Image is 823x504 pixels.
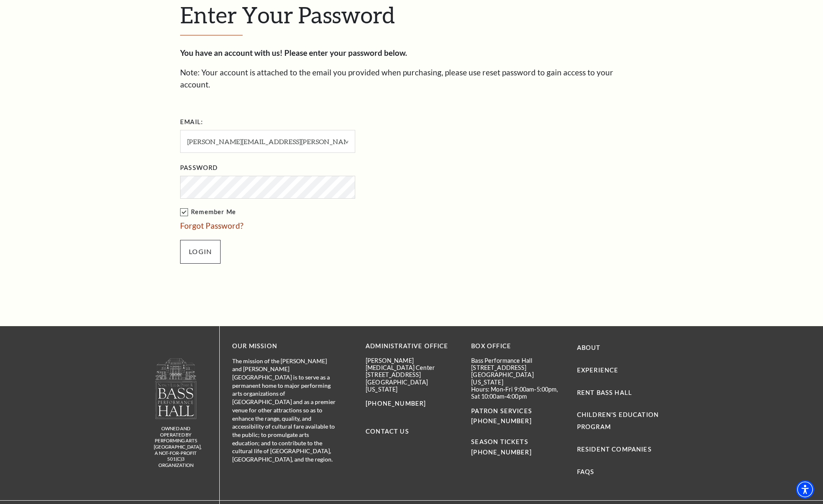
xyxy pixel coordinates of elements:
[577,344,601,351] a: About
[366,357,459,372] p: [PERSON_NAME][MEDICAL_DATA] Center
[154,426,198,468] p: owned and operated by Performing Arts [GEOGRAPHIC_DATA], A NOT-FOR-PROFIT 501(C)3 ORGANIZATION
[471,386,564,400] p: Hours: Mon-Fri 9:00am-5:00pm, Sat 10:00am-4:00pm
[471,371,564,386] p: [GEOGRAPHIC_DATA][US_STATE]
[180,130,355,153] input: Required
[577,389,632,396] a: Rent Bass Hall
[366,379,459,393] p: [GEOGRAPHIC_DATA][US_STATE]
[180,48,283,57] strong: You have an account with us!
[471,406,564,427] p: PATRON SERVICES [PHONE_NUMBER]
[471,427,564,458] p: SEASON TICKETS [PHONE_NUMBER]
[577,468,595,475] a: FAQs
[180,221,243,230] a: Forgot Password?
[577,411,659,430] a: Children's Education Program
[180,163,218,173] label: Password
[284,48,407,57] strong: Please enter your password below.
[471,364,564,371] p: [STREET_ADDRESS]
[180,117,203,127] label: Email:
[232,357,336,464] p: The mission of the [PERSON_NAME] and [PERSON_NAME][GEOGRAPHIC_DATA] is to serve as a permanent ho...
[577,367,619,374] a: Experience
[180,67,643,90] p: Note: Your account is attached to the email you provided when purchasing, please use reset passwo...
[366,371,459,378] p: [STREET_ADDRESS]
[232,341,336,352] p: OUR MISSION
[180,240,221,263] input: Submit button
[366,428,409,435] a: Contact Us
[155,358,197,419] img: owned and operated by Performing Arts Fort Worth, A NOT-FOR-PROFIT 501(C)3 ORGANIZATION
[366,399,459,409] p: [PHONE_NUMBER]
[366,341,459,352] p: Administrative Office
[471,357,564,364] p: Bass Performance Hall
[180,207,439,217] label: Remember Me
[577,446,652,453] a: Resident Companies
[796,480,814,499] div: Accessibility Menu
[471,341,564,352] p: BOX OFFICE
[180,1,395,28] span: Enter Your Password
